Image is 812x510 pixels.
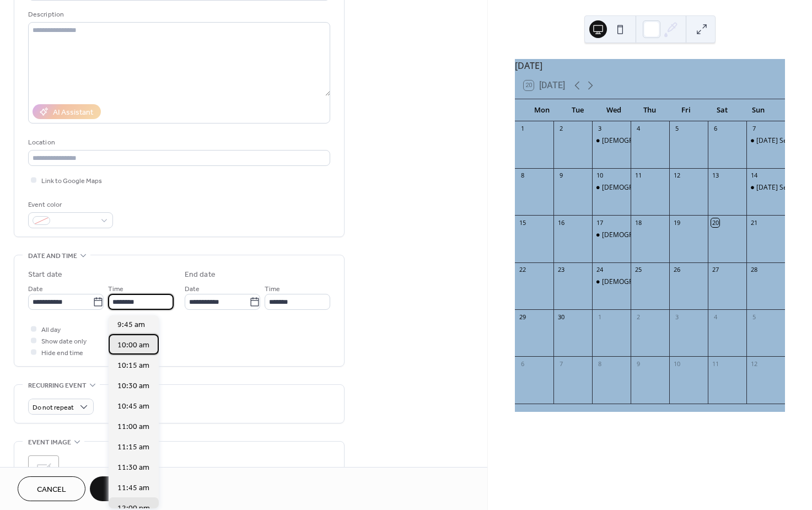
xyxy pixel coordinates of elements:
div: 4 [634,125,642,133]
div: 17 [595,218,604,227]
div: 7 [750,125,758,133]
div: 29 [518,313,526,321]
span: Date [185,283,200,295]
div: 3 [673,313,681,321]
div: 1 [518,125,526,133]
div: [DEMOGRAPHIC_DATA] Study [602,277,693,287]
div: [DEMOGRAPHIC_DATA] Study [602,230,693,240]
span: 10:00 am [117,340,149,351]
span: Link to Google Maps [41,175,102,187]
div: 12 [750,359,758,368]
div: 30 [557,313,565,321]
div: Fri [668,99,704,121]
span: 11:45 am [117,482,149,494]
div: 4 [711,313,719,321]
div: 18 [634,218,642,227]
div: Bible Study [592,230,631,240]
div: Start date [28,269,62,281]
div: 2 [557,125,565,133]
span: 11:30 am [117,462,149,474]
div: Bible Study [592,183,631,192]
div: [DATE] Sermon [756,136,804,146]
div: Wed [596,99,632,121]
span: 9:45 am [117,319,145,331]
div: 21 [750,218,758,227]
span: Do not repeat [33,401,74,414]
div: 9 [634,359,642,368]
div: 23 [557,266,565,274]
span: 10:45 am [117,401,149,412]
div: 28 [750,266,758,274]
button: Save [90,476,147,501]
div: 7 [557,359,565,368]
span: 10:15 am [117,360,149,372]
div: 5 [750,313,758,321]
div: 24 [595,266,604,274]
div: 15 [518,218,526,227]
div: Sunday Sermon [746,136,785,146]
div: 10 [595,171,604,180]
span: Show date only [41,336,87,347]
div: Event color [28,199,111,211]
div: [DATE] Sermon [756,183,804,192]
div: 2 [634,313,642,321]
div: 20 [711,218,719,227]
span: 11:00 am [117,421,149,433]
span: 11:15 am [117,442,149,453]
div: [DATE] [515,59,785,72]
button: Cancel [18,476,85,501]
span: Event image [28,437,71,448]
div: Thu [632,99,668,121]
div: Location [28,137,328,148]
div: 27 [711,266,719,274]
div: Tue [560,99,595,121]
div: 11 [634,171,642,180]
div: Sunday Sermon [746,183,785,192]
span: Date and time [28,250,77,262]
span: Cancel [37,484,66,496]
div: Sun [740,99,776,121]
div: 16 [557,218,565,227]
div: 8 [595,359,604,368]
span: Time [265,283,280,295]
div: 1 [595,313,604,321]
div: Sat [704,99,740,121]
div: 26 [673,266,681,274]
div: 25 [634,266,642,274]
div: 19 [673,218,681,227]
span: 10:30 am [117,380,149,392]
div: 6 [518,359,526,368]
span: Recurring event [28,380,87,391]
span: Date [28,283,43,295]
div: Bible Study [592,136,631,146]
div: End date [185,269,216,281]
span: Hide end time [41,347,83,359]
div: 13 [711,171,719,180]
div: 8 [518,171,526,180]
div: 10 [673,359,681,368]
div: [DEMOGRAPHIC_DATA] Study [602,136,693,146]
div: Mon [524,99,560,121]
div: 22 [518,266,526,274]
span: Time [108,283,123,295]
div: 14 [750,171,758,180]
div: 11 [711,359,719,368]
div: Description [28,9,328,20]
div: 5 [673,125,681,133]
div: Bible Study [592,277,631,287]
div: 12 [673,171,681,180]
div: 6 [711,125,719,133]
div: 3 [595,125,604,133]
span: All day [41,324,61,336]
div: [DEMOGRAPHIC_DATA] Study [602,183,693,192]
div: ; [28,455,59,486]
div: 9 [557,171,565,180]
